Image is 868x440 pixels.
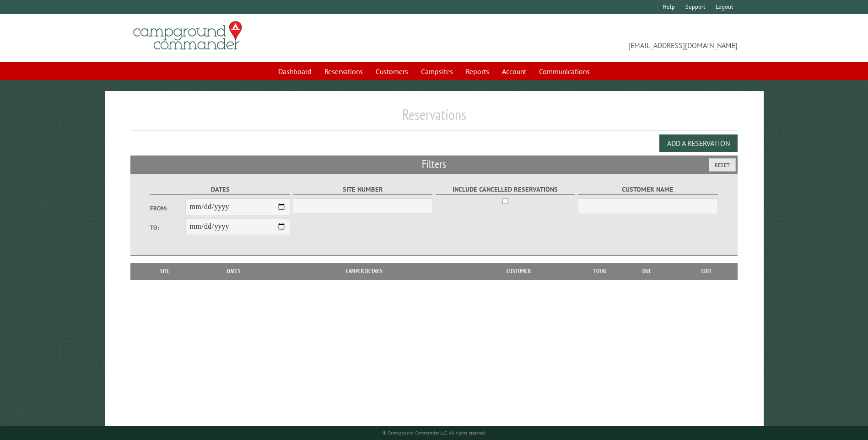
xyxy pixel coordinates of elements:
[319,63,368,80] a: Reservations
[130,156,737,173] h2: Filters
[370,63,414,80] a: Customers
[534,63,595,80] a: Communications
[130,18,245,54] img: Campground Commander
[455,263,582,279] th: Customer
[150,204,185,213] label: From:
[434,25,738,51] span: [EMAIL_ADDRESS][DOMAIN_NAME]
[150,184,290,195] label: Dates
[415,63,458,80] a: Campsites
[383,430,486,436] small: © Campground Commander LLC. All rights reserved.
[150,223,185,232] label: To:
[135,263,194,279] th: Site
[436,184,575,195] label: Include Cancelled Reservations
[582,263,618,279] th: Total
[496,63,532,80] a: Account
[130,106,737,131] h1: Reservations
[293,184,432,195] label: Site Number
[676,263,738,279] th: Edit
[709,158,736,172] button: Reset
[659,134,738,152] button: Add a Reservation
[195,263,273,279] th: Dates
[460,63,495,80] a: Reports
[618,263,676,279] th: Due
[578,184,717,195] label: Customer Name
[273,263,455,279] th: Camper Details
[273,63,317,80] a: Dashboard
